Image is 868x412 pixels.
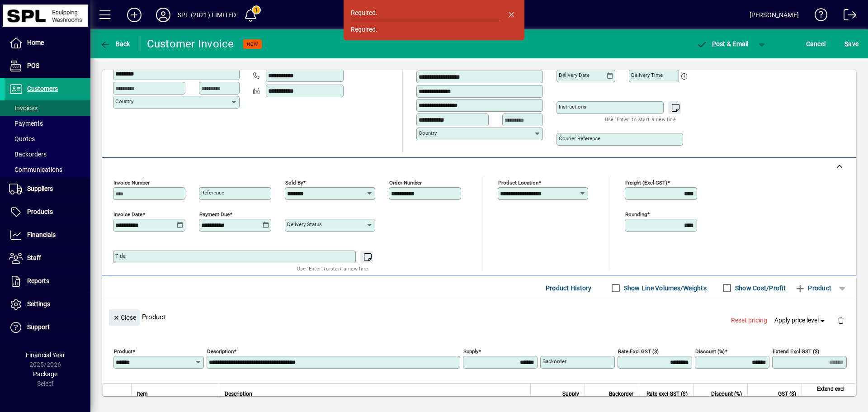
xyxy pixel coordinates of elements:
mat-label: Sold by [285,180,303,186]
span: Extend excl GST ($) [807,384,844,404]
button: Delete [830,309,852,331]
span: Supply [562,389,579,399]
label: Show Line Volumes/Weights [622,284,707,293]
a: Staff [5,247,90,270]
mat-label: Rate excl GST ($) [618,348,659,355]
span: S [844,40,848,47]
div: Customer Invoice [147,37,234,51]
button: Cancel [804,36,828,52]
div: Required. [351,25,377,34]
span: Discount (%) [711,389,742,399]
a: Quotes [5,131,90,147]
mat-label: Rounding [625,211,647,218]
button: Back [98,36,132,52]
mat-label: Payment due [199,211,230,218]
div: SPL (2021) LIMITED [178,8,236,22]
span: Staff [27,254,41,261]
mat-label: Product [114,348,132,355]
span: ave [844,37,859,51]
mat-label: Discount (%) [695,348,725,355]
a: Reports [5,270,90,293]
a: Products [5,201,90,223]
a: Financials [5,224,90,246]
mat-label: Invoice date [113,211,142,218]
app-page-header-button: Back [90,36,140,52]
span: Cancel [806,37,826,51]
mat-label: Country [419,130,437,136]
mat-label: Title [115,253,126,259]
a: Logout [837,2,857,31]
span: Apply price level [774,316,827,325]
app-page-header-button: Delete [830,316,852,324]
a: Backorders [5,147,90,162]
mat-label: Description [207,348,234,355]
span: Payments [9,120,43,127]
span: Product [795,281,831,295]
span: Package [33,370,57,378]
span: Financial Year [26,351,65,359]
span: Quotes [9,135,35,142]
button: Save [842,36,861,52]
mat-label: Order number [389,180,422,186]
mat-label: Courier Reference [559,135,600,142]
a: POS [5,55,90,77]
span: Product History [546,281,592,295]
mat-label: Supply [463,348,478,355]
mat-label: Freight (excl GST) [625,180,667,186]
mat-label: Invoice number [113,180,150,186]
span: Reset pricing [731,316,767,325]
button: Profile [149,7,178,23]
span: NEW [247,41,258,47]
mat-label: Extend excl GST ($) [773,348,819,355]
span: Home [27,39,44,46]
mat-label: Delivery date [559,72,590,78]
span: P [712,40,716,47]
span: Support [27,323,50,331]
a: Suppliers [5,178,90,200]
span: Backorders [9,151,47,158]
a: Support [5,316,90,339]
mat-label: Reference [201,189,224,196]
a: Invoices [5,100,90,116]
a: Settings [5,293,90,316]
span: Close [113,310,136,325]
div: Product [102,300,856,333]
div: [PERSON_NAME] [750,8,799,22]
mat-label: Instructions [559,104,586,110]
span: Invoices [9,104,38,112]
mat-label: Delivery time [631,72,663,78]
span: Item [137,389,148,399]
a: Knowledge Base [808,2,828,31]
span: POS [27,62,39,69]
mat-label: Country [115,98,133,104]
button: Apply price level [771,313,830,329]
span: ost & Email [696,40,749,47]
span: Settings [27,300,50,308]
a: Communications [5,162,90,177]
span: Customers [27,85,58,92]
span: Reports [27,277,49,284]
span: GST ($) [778,389,796,399]
button: Product History [542,280,595,296]
a: Payments [5,116,90,131]
mat-label: Product location [498,180,538,186]
mat-label: Backorder [542,358,566,365]
button: Add [120,7,149,23]
button: Product [790,280,836,296]
span: Back [100,40,130,47]
a: Home [5,32,90,54]
span: Rate excl GST ($) [646,389,688,399]
button: Reset pricing [727,313,771,329]
span: Description [225,389,252,399]
span: Financials [27,231,56,238]
span: Products [27,208,53,215]
button: Close [109,309,140,326]
span: Communications [9,166,62,173]
mat-hint: Use 'Enter' to start a new line [297,263,368,274]
span: Backorder [609,389,633,399]
label: Show Cost/Profit [733,284,786,293]
app-page-header-button: Close [107,313,142,321]
button: Post & Email [692,36,753,52]
mat-hint: Use 'Enter' to start a new line [605,114,676,124]
span: Suppliers [27,185,53,192]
